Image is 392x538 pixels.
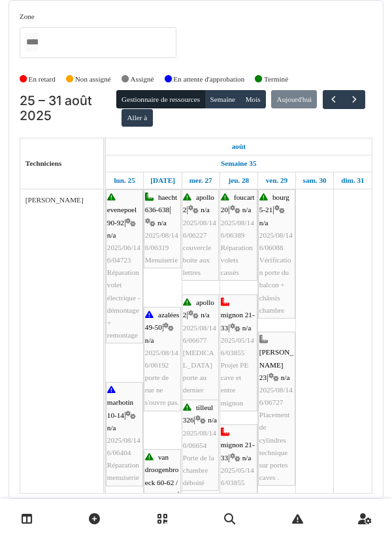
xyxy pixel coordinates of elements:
[131,74,154,85] label: Assigné
[259,411,290,481] span: Placement de cylindres technique sur portes caves .
[183,349,214,407] span: [MEDICAL_DATA] porte au dernier étage
[259,219,269,227] span: n/a
[183,324,216,344] span: 2025/08/146/06677
[186,172,216,189] a: 27 août 2025
[221,466,254,486] span: 2025/05/146/03855
[218,155,259,172] a: Semaine 35
[147,172,178,189] a: 26 août 2025
[183,403,213,424] span: tilleul 326
[107,461,139,481] span: Réparation menuiserie
[107,436,140,456] span: 2025/08/146/06404
[20,93,116,124] h2: 25 – 31 août 2025
[221,296,256,409] div: |
[145,309,180,409] div: |
[145,193,177,214] span: haecht 636-638
[145,453,179,499] span: van droogenbroeck 60-62 / helmet 339
[323,90,344,109] button: Précédent
[221,311,255,331] span: mignon 21-33
[183,193,214,214] span: apollo 2
[300,172,330,189] a: 30 août 2025
[145,231,178,251] span: 2025/08/146/06319
[221,193,255,214] span: foucart 20
[344,90,365,109] button: Suivant
[157,219,167,227] span: n/a
[25,196,84,204] span: [PERSON_NAME]
[259,193,289,214] span: bourg 5-21
[225,172,252,189] a: 28 août 2025
[116,90,205,108] button: Gestionnaire de ressources
[201,206,210,214] span: n/a
[183,191,218,279] div: |
[221,361,249,407] span: Projet PE cave et entre mignon
[208,416,217,424] span: n/a
[145,373,179,406] span: porte de rue ne s'ouvre pas.
[259,231,293,251] span: 2025/08/146/06088
[259,191,294,317] div: |
[338,172,367,189] a: 31 août 2025
[29,74,56,85] label: En retard
[259,334,294,484] div: |
[183,298,214,319] span: apollo 2
[183,219,216,239] span: 2025/08/146/06227
[107,398,133,419] span: marbotin 10-14
[183,244,211,276] span: couvercle boite aux lettres
[229,138,249,155] a: 25 août 2025
[20,11,35,22] label: Zone
[221,491,249,537] span: Projet PE cave et entre mignon
[242,454,252,462] span: n/a
[107,191,142,341] div: |
[107,206,137,226] span: evenepoel 90-92
[107,268,140,339] span: Réparation volet électrique - démontage + remontage
[183,296,218,409] div: |
[173,74,244,85] label: En attente d'approbation
[122,109,152,127] button: Aller à
[201,311,210,319] span: n/a
[221,191,256,279] div: |
[107,424,116,432] span: n/a
[242,206,252,214] span: n/a
[145,311,180,331] span: azalées 49-50
[259,256,291,314] span: Vérification porte du balcon + châssis chambre
[240,90,266,108] button: Mois
[281,373,290,381] span: n/a
[271,90,317,108] button: Aujourd'hui
[145,256,178,264] span: Menuiserie
[183,429,216,449] span: 2025/08/146/06654
[259,348,293,381] span: [PERSON_NAME] 23
[263,172,291,189] a: 29 août 2025
[110,172,138,189] a: 25 août 2025
[242,324,252,332] span: n/a
[259,386,293,406] span: 2025/08/146/06727
[183,402,218,489] div: |
[264,74,288,85] label: Terminé
[221,244,253,276] span: Réparation volets cassés
[221,441,255,461] span: mignon 21-33
[145,191,180,266] div: |
[75,74,111,85] label: Non assigné
[145,349,178,369] span: 2025/08/146/06192
[183,454,214,486] span: Porte de la chambre déboité
[25,33,38,52] input: Tous
[107,231,116,239] span: n/a
[107,244,140,264] span: 2025/06/146/04723
[204,90,240,108] button: Semaine
[25,159,62,167] span: Techniciens
[221,219,254,239] span: 2025/08/146/06389
[107,384,142,484] div: |
[145,336,154,344] span: n/a
[221,336,254,356] span: 2025/05/146/03855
